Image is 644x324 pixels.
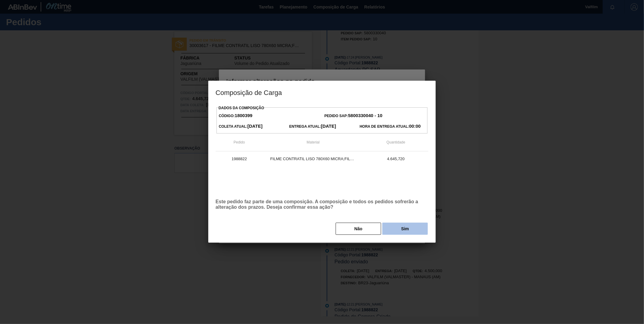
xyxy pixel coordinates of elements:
[235,113,252,118] strong: 1800399
[348,113,382,118] strong: 5800330040 - 10
[307,140,320,144] span: Material
[216,151,263,167] td: 1988822
[216,199,428,210] p: Este pedido faz parte de uma composição. A composição e todos os pedidos sofrerão a alteração dos...
[409,123,421,129] strong: 00:00
[321,123,336,129] strong: [DATE]
[219,114,253,118] span: Código:
[360,124,421,129] span: Hora de Entrega Atual:
[289,124,336,129] span: Entrega Atual:
[233,140,245,144] span: Pedido
[208,81,436,104] h3: Composição de Carga
[219,124,263,129] span: Coleta Atual:
[219,106,264,110] label: Dados da Composição
[336,223,381,235] button: Não
[324,114,382,118] span: Pedido SAP:
[263,151,363,167] td: FILME CONTRATIL LISO 780X60 MICRA;FILME
[247,123,263,129] strong: [DATE]
[363,151,428,167] td: 4.645,720
[382,223,428,235] button: Sim
[387,140,405,144] span: Quantidade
